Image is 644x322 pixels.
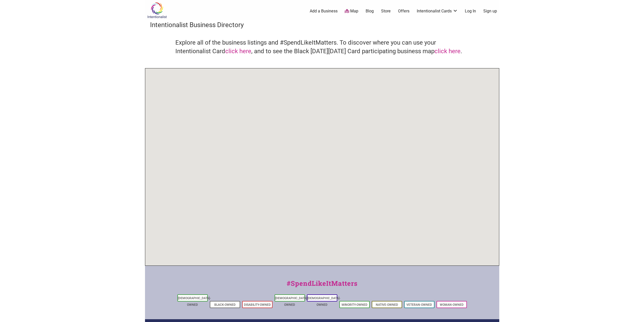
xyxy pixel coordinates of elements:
a: [DEMOGRAPHIC_DATA]-Owned [275,296,308,307]
a: Veteran-Owned [406,303,432,307]
a: Sign up [483,8,497,14]
a: Log In [465,8,476,14]
a: Map [345,8,358,14]
a: Store [381,8,391,14]
a: click here [434,48,461,55]
a: Blog [366,8,374,14]
a: [DEMOGRAPHIC_DATA]-Owned [307,296,340,307]
h4: Explore all of the business listings and #SpendLikeItMatters. To discover where you can use your ... [175,39,469,55]
a: Woman-Owned [440,303,464,307]
a: [DEMOGRAPHIC_DATA]-Owned [178,296,211,307]
a: Add a Business [310,8,338,14]
a: click here [225,48,251,55]
h3: Intentionalist Business Directory [150,20,494,29]
a: Native-Owned [376,303,398,307]
img: Intentionalist [145,2,169,18]
a: Minority-Owned [342,303,367,307]
a: Disability-Owned [244,303,271,307]
div: #SpendLikeItMatters [145,278,499,293]
a: Intentionalist Cards [417,8,458,14]
a: Black-Owned [214,303,236,307]
a: Offers [398,8,409,14]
